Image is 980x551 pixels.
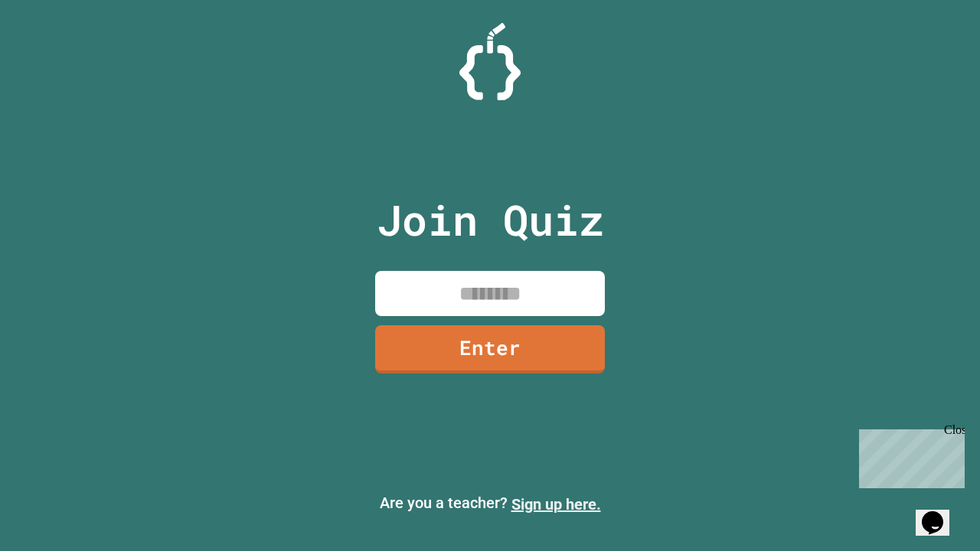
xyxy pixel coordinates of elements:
a: Sign up here. [511,495,601,514]
p: Join Quiz [377,188,604,252]
iframe: chat widget [853,423,965,488]
iframe: chat widget [916,490,965,536]
a: Enter [375,325,605,373]
p: Are you a teacher? [12,491,968,516]
div: Chat with us now!Close [6,6,106,97]
img: Logo.svg [459,23,521,100]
